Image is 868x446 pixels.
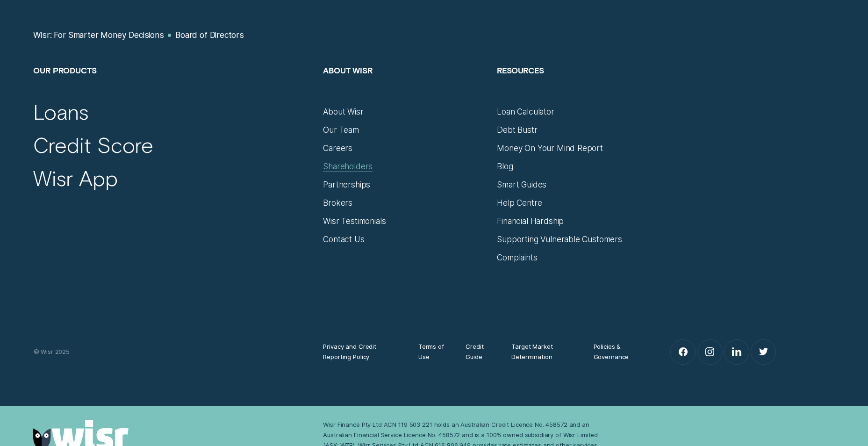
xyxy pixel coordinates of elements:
a: Financial Hardship [497,216,564,226]
a: Wisr Testimonials [323,216,386,226]
h2: Our Products [33,65,313,107]
a: Our Team [323,125,359,135]
a: Contact Us [323,234,364,245]
div: © Wisr 2025 [29,347,318,357]
a: Credit Score [33,131,153,158]
a: Complaints [497,252,537,263]
a: Smart Guides [497,180,546,190]
a: Privacy and Credit Reporting Policy [323,342,400,362]
a: Blog [497,161,513,172]
a: Supporting Vulnerable Customers [497,234,622,245]
a: LinkedIn [725,340,749,364]
a: Loans [33,98,88,124]
a: Instagram [698,340,722,364]
a: Wisr: For Smarter Money Decisions [33,30,164,40]
a: Wisr App [33,165,117,191]
a: Partnerships [323,180,370,190]
a: Policies & Governance [594,342,643,362]
a: Careers [323,143,352,153]
h2: About Wisr [323,65,487,107]
a: Shareholders [323,161,373,172]
a: Credit Guide [466,342,493,362]
a: Brokers [323,198,352,208]
a: Board of Directors [175,30,244,40]
a: Debt Bustr [497,125,537,135]
a: Loan Calculator [497,107,554,117]
h2: Resources [497,65,660,107]
a: Facebook [671,340,695,364]
a: Twitter [751,340,775,364]
a: Terms of Use [418,342,448,362]
a: Help Centre [497,198,542,208]
a: Money On Your Mind Report [497,143,603,153]
a: Target Market Determination [511,342,575,362]
a: About Wisr [323,107,363,117]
